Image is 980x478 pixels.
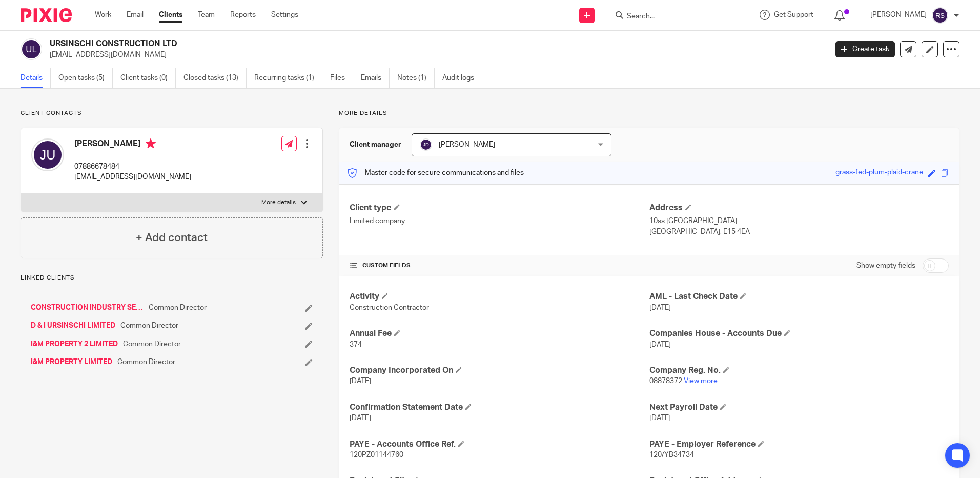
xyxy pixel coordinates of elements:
[31,339,118,349] a: I&M PROPERTY 2 LIMITED
[420,138,432,151] img: svg%3E
[136,230,208,246] h4: + Add contact
[74,162,191,172] p: 07886678484
[347,168,524,178] p: Master code for secure communications and files
[649,365,949,376] h4: Company Reg. No.
[649,216,949,226] p: 10ss [GEOGRAPHIC_DATA]
[350,402,649,413] h4: Confirmation Statement Date
[439,141,495,148] span: [PERSON_NAME]
[649,227,949,237] p: [GEOGRAPHIC_DATA], E15 4EA
[649,341,671,348] span: [DATE]
[74,172,191,182] p: [EMAIL_ADDRESS][DOMAIN_NAME]
[117,357,175,367] span: Common Director
[120,321,178,331] span: Common Director
[120,68,176,88] a: Client tasks (0)
[350,365,649,376] h4: Company Incorporated On
[146,138,156,149] i: Primary
[649,451,694,459] span: 120/YB34734
[31,303,144,313] a: CONSTRUCTION INDUSTRY SERVICES LIMITED
[932,7,948,24] img: svg%3E
[31,138,64,171] img: svg%3E
[254,68,322,88] a: Recurring tasks (1)
[350,140,401,150] h3: Client manager
[58,68,113,88] a: Open tasks (5)
[350,328,649,339] h4: Annual Fee
[149,303,207,313] span: Common Director
[350,451,403,459] span: 120PZ01144760
[74,138,191,151] h4: [PERSON_NAME]
[350,304,429,311] span: Construction Contractor
[870,10,927,20] p: [PERSON_NAME]
[31,321,115,331] a: D & I URSINSCHI LIMITED
[649,291,949,302] h4: AML - Last Check Date
[330,68,353,88] a: Files
[21,38,42,60] img: svg%3E
[649,414,671,422] span: [DATE]
[21,274,323,282] p: Linked clients
[649,402,949,413] h4: Next Payroll Date
[339,109,959,117] p: More details
[684,377,718,385] a: View more
[350,203,649,213] h4: Client type
[123,339,181,349] span: Common Director
[649,377,682,385] span: 08878372
[626,12,718,22] input: Search
[350,291,649,302] h4: Activity
[50,50,820,60] p: [EMAIL_ADDRESS][DOMAIN_NAME]
[271,10,298,20] a: Settings
[230,10,256,20] a: Reports
[649,203,949,213] h4: Address
[350,216,649,226] p: Limited company
[649,439,949,450] h4: PAYE - Employer Reference
[183,68,247,88] a: Closed tasks (13)
[31,357,112,367] a: I&M PROPERTY LIMITED
[397,68,435,88] a: Notes (1)
[835,41,895,57] a: Create task
[361,68,390,88] a: Emails
[261,198,296,207] p: More details
[350,341,362,348] span: 374
[95,10,111,20] a: Work
[350,414,371,422] span: [DATE]
[856,261,915,271] label: Show empty fields
[21,8,72,22] img: Pixie
[442,68,482,88] a: Audit logs
[350,262,649,270] h4: CUSTOM FIELDS
[774,11,813,18] span: Get Support
[21,109,323,117] p: Client contacts
[649,304,671,311] span: [DATE]
[198,10,215,20] a: Team
[649,328,949,339] h4: Companies House - Accounts Due
[50,38,666,49] h2: URSINSCHI CONSTRUCTION LTD
[835,167,923,179] div: grass-fed-plum-plaid-crane
[159,10,182,20] a: Clients
[350,377,371,385] span: [DATE]
[21,68,51,88] a: Details
[127,10,144,20] a: Email
[350,439,649,450] h4: PAYE - Accounts Office Ref.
